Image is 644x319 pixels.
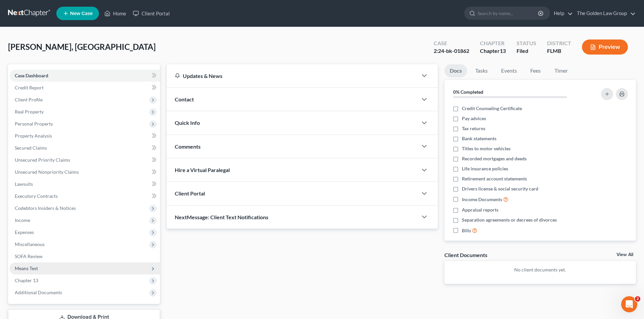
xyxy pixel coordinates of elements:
div: FLMB [547,47,571,55]
a: Property Analysis [9,130,160,142]
div: District [547,39,571,47]
p: No client documents yet. [450,266,631,273]
span: Retirement account statements [462,175,527,182]
a: Case Dashboard [9,70,160,82]
span: Means Test [15,265,38,271]
div: Filed [517,47,536,55]
span: [PERSON_NAME], [GEOGRAPHIC_DATA] [8,42,156,52]
span: 2 [635,296,640,302]
span: Drivers license & social security card [462,185,538,192]
iframe: Intercom live chat [621,296,637,312]
a: Timer [549,64,573,77]
span: Chapter 13 [15,277,38,283]
input: Search by name... [478,7,539,19]
span: 13 [500,48,506,54]
span: Client Portal [175,190,205,196]
a: Executory Contracts [9,190,160,202]
span: New Case [70,11,93,16]
div: 2:24-bk-01862 [434,47,469,55]
span: Miscellaneous [15,241,45,247]
span: Lawsuits [15,181,33,187]
span: Additional Documents [15,290,62,295]
span: Quick Info [175,119,200,126]
span: SOFA Review [15,253,43,259]
span: Executory Contracts [15,193,58,199]
a: Docs [444,64,467,77]
span: Property Analysis [15,133,52,139]
span: Appraisal reports [462,207,498,213]
button: Preview [582,39,628,55]
div: Chapter [480,47,506,55]
span: Recorded mortgages and deeds [462,155,527,162]
span: Unsecured Nonpriority Claims [15,169,79,175]
span: Income [15,217,30,223]
span: Pay advices [462,115,486,122]
div: Status [517,39,536,47]
span: Case Dashboard [15,73,48,78]
a: Help [550,7,573,19]
span: Titles to motor vehicles [462,145,511,152]
span: Income Documents [462,196,502,203]
span: Credit Report [15,85,44,90]
span: Expenses [15,229,34,235]
div: Chapter [480,39,506,47]
a: Credit Report [9,82,160,94]
a: Unsecured Priority Claims [9,154,160,166]
a: The Golden Law Group [574,7,636,19]
a: Fees [525,64,546,77]
span: Bills [462,227,471,234]
span: Contact [175,96,194,102]
span: Codebtors Insiders & Notices [15,205,76,211]
a: Lawsuits [9,178,160,190]
span: Unsecured Priority Claims [15,157,70,163]
a: Secured Claims [9,142,160,154]
span: Real Property [15,109,44,114]
span: Tax returns [462,125,485,132]
span: Credit Counseling Certificate [462,105,522,112]
span: Client Profile [15,97,43,102]
div: Client Documents [444,251,487,258]
span: Life insurance policies [462,165,508,172]
a: Client Portal [129,7,173,19]
div: Updates & News [175,72,410,79]
span: Hire a Virtual Paralegal [175,167,230,173]
span: Bank statements [462,135,496,142]
a: Unsecured Nonpriority Claims [9,166,160,178]
span: Personal Property [15,121,53,127]
a: Events [496,64,522,77]
a: SOFA Review [9,250,160,262]
span: Separation agreements or decrees of divorces [462,217,557,223]
a: View All [616,252,633,257]
strong: 0% Completed [453,89,483,95]
span: NextMessage: Client Text Notifications [175,214,268,220]
span: Secured Claims [15,145,47,151]
span: Comments [175,143,201,150]
a: Tasks [470,64,493,77]
a: Home [101,7,129,19]
div: Case [434,39,469,47]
